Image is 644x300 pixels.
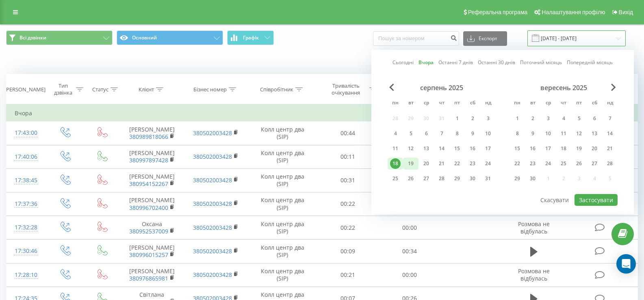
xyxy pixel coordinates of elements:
[467,128,478,139] div: 9
[452,158,462,169] div: 22
[390,143,401,154] div: 11
[434,173,449,185] div: чт 28 серп 2025 р.
[573,97,585,110] abbr: п’ятниця
[540,127,556,140] div: ср 10 вер 2025 р.
[405,158,416,169] div: 19
[452,128,462,139] div: 8
[543,143,553,154] div: 17
[436,128,447,139] div: 7
[15,196,38,212] div: 17:37:36
[483,158,493,169] div: 24
[129,156,168,164] a: 380997897428
[556,112,571,125] div: чт 4 вер 2025 р.
[436,97,448,110] abbr: четвер
[390,173,401,184] div: 25
[120,168,184,192] td: [PERSON_NAME]
[449,158,465,170] div: пт 22 серп 2025 р.
[543,158,553,169] div: 24
[449,173,465,185] div: пт 29 серп 2025 р.
[418,58,434,66] a: Вчора
[510,127,525,140] div: пн 8 вер 2025 р.
[403,142,418,155] div: вт 12 серп 2025 р.
[556,127,571,140] div: чт 11 вер 2025 р.
[388,173,403,185] div: пн 25 серп 2025 р.
[574,128,584,139] div: 12
[525,112,540,125] div: вт 2 вер 2025 р.
[193,271,232,278] a: 380502003428
[510,84,618,92] div: вересень 2025
[527,128,538,139] div: 9
[120,263,184,287] td: [PERSON_NAME]
[588,97,601,110] abbr: субота
[510,173,525,185] div: пн 29 вер 2025 р.
[480,142,496,155] div: нд 17 серп 2025 р.
[611,84,616,91] span: Next Month
[421,128,432,139] div: 6
[571,142,587,155] div: пт 19 вер 2025 р.
[452,173,462,184] div: 29
[556,142,571,155] div: чт 18 вер 2025 р.
[518,220,550,235] span: Розмова не відбулась
[15,220,38,235] div: 17:32:28
[418,142,434,155] div: ср 13 серп 2025 р.
[379,240,440,263] td: 00:34
[527,97,539,110] abbr: вівторок
[317,121,379,145] td: 00:44
[483,128,493,139] div: 10
[567,58,613,66] a: Попередній місяць
[248,145,317,168] td: Колл центр два (SIP)
[248,263,317,287] td: Колл центр два (SIP)
[589,143,600,154] div: 20
[260,86,293,93] div: Співробітник
[92,86,108,93] div: Статус
[510,112,525,125] div: пн 1 вер 2025 р.
[15,173,38,188] div: 17:38:45
[389,97,401,110] abbr: понеділок
[480,127,496,140] div: нд 10 серп 2025 р.
[388,84,496,92] div: серпень 2025
[465,173,480,185] div: сб 30 серп 2025 р.
[317,216,379,240] td: 00:22
[15,149,38,165] div: 17:40:06
[558,158,569,169] div: 25
[120,240,184,263] td: [PERSON_NAME]
[571,112,587,125] div: пт 5 вер 2025 р.
[434,158,449,170] div: чт 21 серп 2025 р.
[438,58,473,66] a: Останні 7 днів
[7,105,638,121] td: Вчора
[390,128,401,139] div: 4
[483,143,493,154] div: 17
[527,158,538,169] div: 23
[193,129,232,137] a: 380502003428
[587,158,602,170] div: сб 27 вер 2025 р.
[511,97,523,110] abbr: понеділок
[556,158,571,170] div: чт 25 вер 2025 р.
[512,113,523,124] div: 1
[418,173,434,185] div: ср 27 серп 2025 р.
[602,127,618,140] div: нд 14 вер 2025 р.
[480,173,496,185] div: нд 31 серп 2025 р.
[527,173,538,184] div: 30
[324,82,367,96] div: Тривалість очікування
[467,158,478,169] div: 23
[405,97,417,110] abbr: вівторок
[540,142,556,155] div: ср 17 вер 2025 р.
[466,97,479,110] abbr: субота
[129,227,168,235] a: 380952537009
[120,216,184,240] td: Оксана
[589,158,600,169] div: 27
[421,158,432,169] div: 20
[193,200,232,207] a: 380502003428
[465,112,480,125] div: сб 2 серп 2025 р.
[405,173,416,184] div: 26
[536,194,573,206] button: Скасувати
[465,158,480,170] div: сб 23 серп 2025 р.
[120,145,184,168] td: [PERSON_NAME]
[120,121,184,145] td: [PERSON_NAME]
[574,143,584,154] div: 19
[542,97,554,110] abbr: середа
[248,121,317,145] td: Колл центр два (SIP)
[587,127,602,140] div: сб 13 вер 2025 р.
[388,127,403,140] div: пн 4 серп 2025 р.
[193,224,232,231] a: 380502003428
